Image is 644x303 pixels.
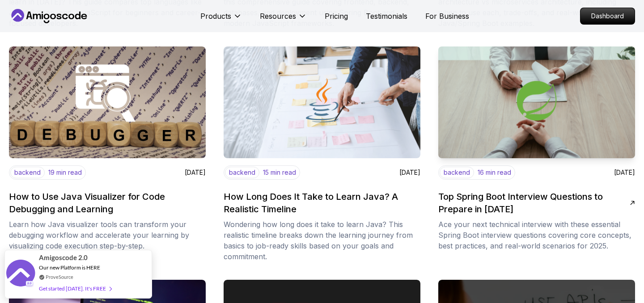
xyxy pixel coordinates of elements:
[185,168,206,177] p: [DATE]
[10,167,45,178] p: backend
[6,260,35,289] img: provesource social proof notification image
[39,252,88,263] span: Amigoscode 2.0
[224,46,420,158] img: image
[438,190,630,215] h2: Top Spring Boot Interview Questions to Prepare in [DATE]
[9,46,206,158] img: image
[438,219,635,251] p: Ace your next technical interview with these essential Spring Boot interview questions covering c...
[39,283,111,294] div: Get started [DATE]. It's FREE
[224,46,420,262] a: imagebackend15 min read[DATE]How Long Does It Take to Learn Java? A Realistic TimelineWondering h...
[225,167,259,178] p: backend
[433,44,640,161] img: image
[478,168,511,177] p: 16 min read
[438,46,635,262] a: imagebackend16 min read[DATE]Top Spring Boot Interview Questions to Prepare in [DATE]Ace your nex...
[9,46,206,262] a: imagebackend19 min read[DATE]How to Use Java Visualizer for Code Debugging and LearningLearn how ...
[399,168,420,177] p: [DATE]
[224,219,420,262] p: Wondering how long does it take to learn Java? This realistic timeline breaks down the learning j...
[46,273,73,281] a: ProveSource
[260,11,307,29] button: Resources
[263,168,296,177] p: 15 min read
[48,168,82,177] p: 19 min read
[39,264,100,271] span: Our new Platform is HERE
[9,219,206,251] p: Learn how Java visualizer tools can transform your debugging workflow and accelerate your learnin...
[614,168,635,177] p: [DATE]
[425,11,469,21] a: For Business
[9,190,200,215] h2: How to Use Java Visualizer for Code Debugging and Learning
[325,11,348,21] a: Pricing
[224,190,415,215] h2: How Long Does It Take to Learn Java? A Realistic Timeline
[200,11,231,21] p: Products
[260,11,296,21] p: Resources
[200,11,242,29] button: Products
[366,11,407,21] a: Testimonials
[580,8,635,25] a: Dashboard
[580,8,635,24] p: Dashboard
[440,167,474,178] p: backend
